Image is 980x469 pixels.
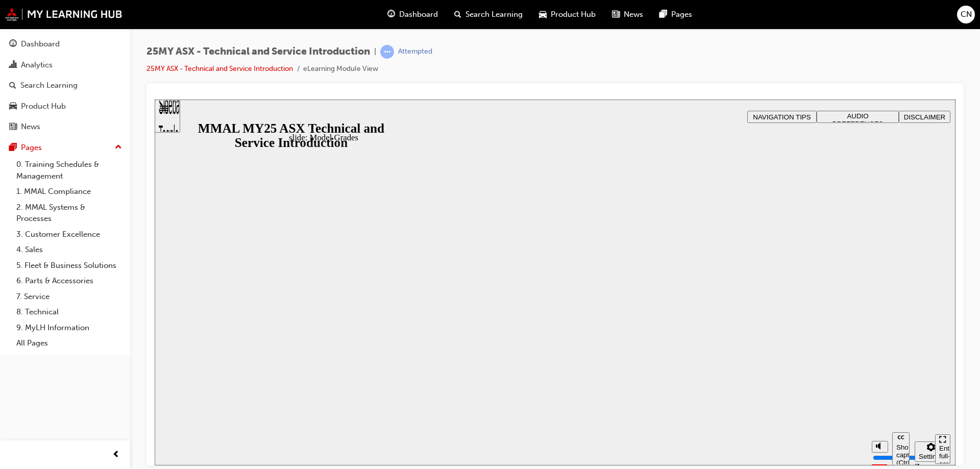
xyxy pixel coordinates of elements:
a: 0. Training Schedules & Management [12,157,126,184]
a: News [4,117,126,136]
span: car-icon [9,102,17,111]
button: Mute (Ctrl+Alt+M) [717,341,733,353]
span: Search Learning [465,9,523,20]
span: news-icon [9,122,17,132]
a: 7. Service [12,289,126,305]
div: Attempted [398,47,432,57]
button: AUDIO PREFERENCES [662,11,744,23]
a: 5. Fleet & Business Solutions [12,258,126,274]
span: | [374,46,376,58]
div: Dashboard [21,38,60,50]
span: Pages [671,9,692,20]
span: chart-icon [9,61,17,70]
a: 1. MMAL Compliance [12,184,126,200]
div: Search Learning [20,80,78,91]
a: pages-iconPages [651,4,700,25]
span: NAVIGATION TIPS [598,14,656,21]
div: Show captions (Ctrl+Alt+C) [742,344,751,367]
span: up-icon [115,141,122,154]
a: 8. Technical [12,304,126,320]
span: car-icon [539,8,547,21]
span: guage-icon [387,8,395,21]
div: Pages [21,142,42,154]
span: AUDIO PREFERENCES [678,13,729,28]
a: car-iconProduct Hub [531,4,604,25]
span: learningRecordVerb_ATTEMPT-icon [380,45,394,59]
a: Search Learning [4,76,126,95]
button: Show captions (Ctrl+Alt+C) [738,333,755,366]
button: Enter full-screen (Ctrl+Alt+F) [780,335,796,364]
a: 2. MMAL Systems & Processes [12,200,126,227]
span: guage-icon [9,40,17,49]
nav: slide navigation [780,333,796,366]
a: 25MY ASX - Technical and Service Introduction [146,64,293,73]
div: Product Hub [21,101,66,112]
span: pages-icon [659,8,667,21]
span: pages-icon [9,143,17,153]
div: Settings [764,353,789,361]
button: NAVIGATION TIPS [593,11,662,23]
div: Analytics [21,59,53,71]
a: 6. Parts & Accessories [12,273,126,289]
span: Dashboard [399,9,438,20]
a: guage-iconDashboard [379,4,446,25]
span: search-icon [9,81,16,90]
span: 25MY ASX - Technical and Service Introduction [146,46,370,58]
li: eLearning Module View [303,63,378,75]
button: Pages [4,138,126,157]
a: Dashboard [4,35,126,54]
span: Product Hub [551,9,596,20]
span: DISCLAIMER [749,14,791,21]
span: News [624,9,643,20]
div: Enter full-screen (Ctrl+Alt+F) [785,345,792,376]
button: Settings [760,342,793,362]
a: 3. Customer Excellence [12,227,126,242]
a: Analytics [4,56,126,75]
button: DISCLAIMER [744,11,796,23]
a: Product Hub [4,97,126,116]
label: Zoom to fit [760,362,780,392]
span: CN [961,9,972,20]
a: search-iconSearch Learning [446,4,531,25]
input: volume [718,354,784,362]
img: mmal [5,8,122,21]
span: prev-icon [112,449,120,461]
div: News [21,121,40,133]
a: 4. Sales [12,242,126,258]
a: All Pages [12,335,126,351]
button: CN [957,6,975,23]
span: search-icon [454,8,461,21]
span: news-icon [612,8,620,21]
a: news-iconNews [604,4,651,25]
div: misc controls [712,333,775,366]
button: DashboardAnalyticsSearch LearningProduct HubNews [4,33,126,138]
a: 9. MyLH Information [12,320,126,336]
